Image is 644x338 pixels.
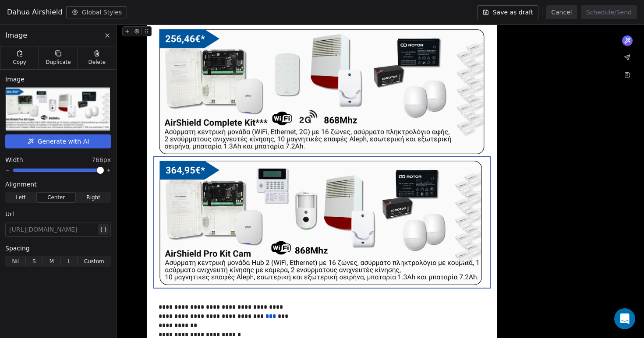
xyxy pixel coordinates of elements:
span: 766px [92,155,111,164]
img: Selected image [2,88,113,130]
span: Alignment [5,180,37,189]
button: Generate with AI [5,134,111,148]
button: Schedule/Send [581,5,637,19]
button: Save as draft [477,5,539,19]
span: Left [16,194,26,201]
span: Copy [13,59,26,66]
span: M [50,257,54,265]
span: Dahua Airshield [7,7,63,18]
div: Open Intercom Messenger [614,308,635,329]
span: Right [86,194,100,201]
button: Cancel [546,5,577,19]
span: Width [5,155,23,164]
span: Nil [12,257,19,265]
span: Url [5,210,14,218]
span: Delete [88,59,106,66]
span: S [32,257,36,265]
span: Image [5,30,27,41]
span: Image [5,75,25,84]
span: Custom [84,257,104,265]
span: Spacing [5,244,30,253]
span: Duplicate [46,59,71,66]
span: L [67,257,71,265]
button: Global Styles [66,6,127,18]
